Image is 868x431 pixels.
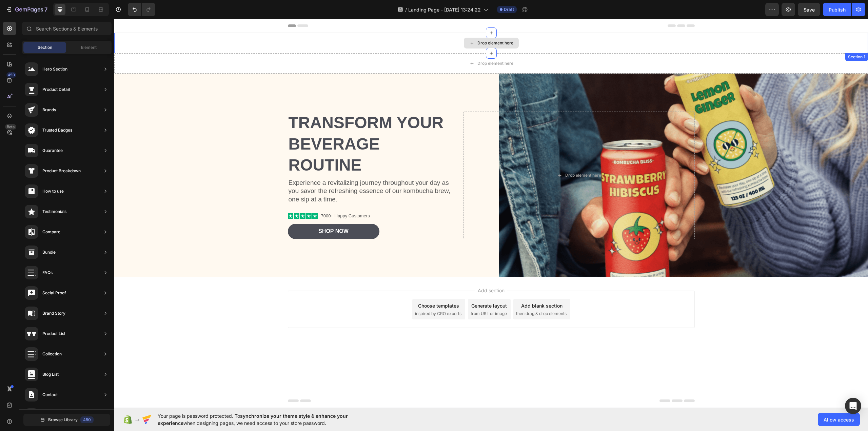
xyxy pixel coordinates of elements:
[823,3,851,16] button: Publish
[818,413,860,426] button: Allow access
[829,6,846,13] div: Publish
[81,44,97,51] span: Element
[3,3,51,16] button: 7
[6,72,16,78] div: 450
[361,268,393,275] span: Add section
[22,22,112,35] input: Search Sections & Elements
[114,19,868,408] iframe: Design area
[207,194,256,200] p: 7000+ Happy Customers
[128,3,155,16] div: Undo/Redo
[798,3,820,16] button: Save
[42,66,67,73] div: Hero Section
[42,127,72,134] div: Trusted Badges
[158,413,348,426] span: synchronize your theme style & enhance your experience
[42,290,66,296] div: Social Proof
[504,6,514,13] span: Draft
[174,160,338,185] p: Experience a revitalizing journey throughout your day as you savor the refreshing essence of our ...
[402,292,452,298] span: then drag & drop elements
[42,86,70,93] div: Product Detail
[42,330,65,337] div: Product List
[301,292,347,298] span: inspired by CRO experts
[5,124,16,130] div: Beta
[42,310,65,317] div: Brand Story
[824,416,854,423] span: Allow access
[42,168,81,174] div: Product Breakdown
[363,42,399,47] div: Drop element here
[42,391,58,398] div: Contact
[42,371,59,378] div: Blog List
[451,154,487,159] div: Drop element here
[42,147,63,154] div: Guarantee
[38,44,52,51] span: Section
[363,21,399,27] div: Drop element here
[204,209,234,216] div: Shop Now
[42,269,53,276] div: FAQs
[23,414,110,426] button: Browse Library450
[44,5,47,14] p: 7
[732,35,752,41] div: Section 1
[42,188,64,195] div: How to use
[42,106,56,113] div: Brands
[804,7,815,13] span: Save
[304,283,345,290] div: Choose templates
[48,417,78,423] span: Browse Library
[407,283,448,290] div: Add blank section
[42,208,66,215] div: Testimonials
[174,205,265,220] button: Shop Now
[158,412,374,427] span: Your page is password protected. To when designing pages, we need access to your store password.
[80,416,94,423] div: 450
[357,283,393,290] div: Generate layout
[42,229,60,235] div: Compare
[356,292,393,298] span: from URL or image
[408,6,481,13] span: Landing Page - [DATE] 13:24:22
[405,6,407,13] span: /
[174,93,339,157] h2: Transform Your Beverage Routine
[845,398,861,414] div: Open Intercom Messenger
[42,351,62,357] div: Collection
[42,249,56,256] div: Bundle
